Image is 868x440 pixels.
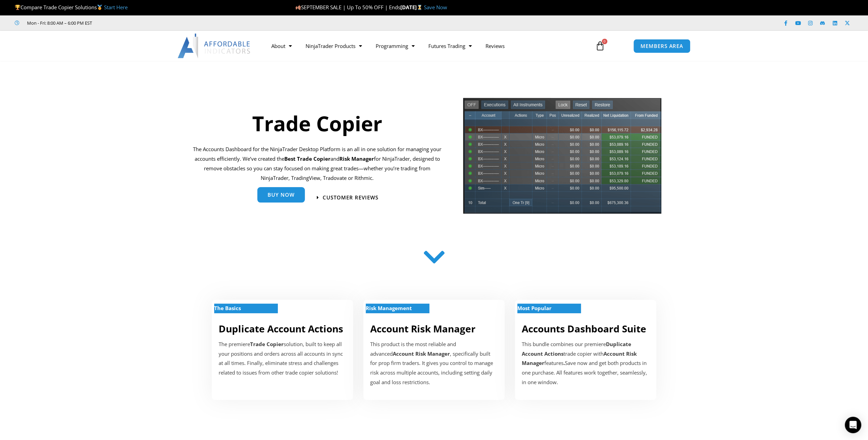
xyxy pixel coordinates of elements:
strong: [DATE] [400,4,424,11]
a: Duplicate Account Actions [219,322,343,335]
img: ⌛ [417,5,422,10]
strong: The Basics [214,305,241,311]
img: 🍂 [296,5,301,10]
img: 🏆 [15,5,20,10]
a: Futures Trading [422,38,479,54]
img: tradecopier | Affordable Indicators – NinjaTrader [462,97,662,219]
a: Reviews [479,38,511,54]
a: About [264,38,299,54]
b: Duplicate Account Actions [522,341,631,357]
strong: Most Popular [517,305,552,311]
b: . [563,359,565,366]
div: Open Intercom Messenger [845,417,861,433]
a: Save Now [424,4,447,11]
nav: Menu [264,38,587,54]
span: Buy Now [268,192,295,197]
a: Accounts Dashboard Suite [522,322,646,335]
strong: Risk Management [366,305,412,311]
img: LogoAI | Affordable Indicators – NinjaTrader [178,34,251,58]
a: Customer Reviews [317,195,378,200]
span: Compare Trade Copier Solutions [15,4,128,11]
span: Customer Reviews [323,195,378,200]
a: MEMBERS AREA [633,39,690,53]
strong: Risk Manager [339,155,374,162]
a: Account Risk Manager [370,322,476,335]
img: 🥇 [97,5,102,10]
p: This product is the most reliable and advanced , specifically built for prop firm traders. It giv... [370,340,498,387]
p: The Accounts Dashboard for the NinjaTrader Desktop Platform is an all in one solution for managin... [193,145,442,183]
p: The premiere solution, built to keep all your positions and orders across all accounts in sync at... [219,340,346,378]
a: Programming [369,38,422,54]
span: 0 [602,39,607,44]
a: Buy Now [257,187,305,203]
span: SEPTEMBER SALE | Up To 50% OFF | Ends [295,4,400,11]
a: 0 [585,36,615,56]
b: Best Trade Copier [284,155,331,162]
span: Mon - Fri: 8:00 AM – 6:00 PM EST [25,19,92,27]
span: MEMBERS AREA [640,44,683,49]
div: This bundle combines our premiere trade copier with features Save now and get both products in on... [522,340,649,387]
h1: Trade Copier [193,109,442,138]
iframe: Customer reviews powered by Trustpilot [102,20,204,26]
strong: Account Risk Manager [393,350,450,357]
a: Start Here [104,4,128,11]
strong: Trade Copier [250,341,284,347]
a: NinjaTrader Products [299,38,369,54]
